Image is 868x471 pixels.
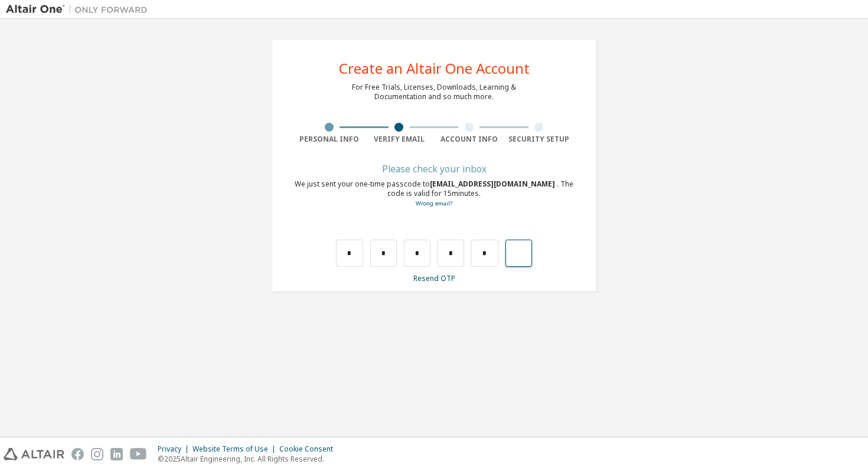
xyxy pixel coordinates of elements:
div: Personal Info [294,135,364,144]
img: altair_logo.svg [4,448,64,460]
img: youtube.svg [130,448,147,460]
div: Account Info [434,135,504,144]
div: Verify Email [364,135,435,144]
div: Please check your inbox [294,165,574,172]
div: Create an Altair One Account [339,61,530,76]
img: facebook.svg [71,448,84,460]
div: We just sent your one-time passcode to . The code is valid for 15 minutes. [294,179,574,208]
img: linkedin.svg [110,448,123,460]
span: [EMAIL_ADDRESS][DOMAIN_NAME] [430,179,557,189]
a: Resend OTP [413,273,455,283]
div: For Free Trials, Licenses, Downloads, Learning & Documentation and so much more. [352,83,516,102]
div: Privacy [158,444,192,454]
p: © 2025 Altair Engineering, Inc. All Rights Reserved. [158,454,340,464]
div: Website Terms of Use [192,444,279,454]
img: instagram.svg [91,448,103,460]
img: Altair One [6,4,154,15]
a: Go back to the registration form [416,199,452,207]
div: Security Setup [504,135,575,144]
div: Cookie Consent [279,444,340,454]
